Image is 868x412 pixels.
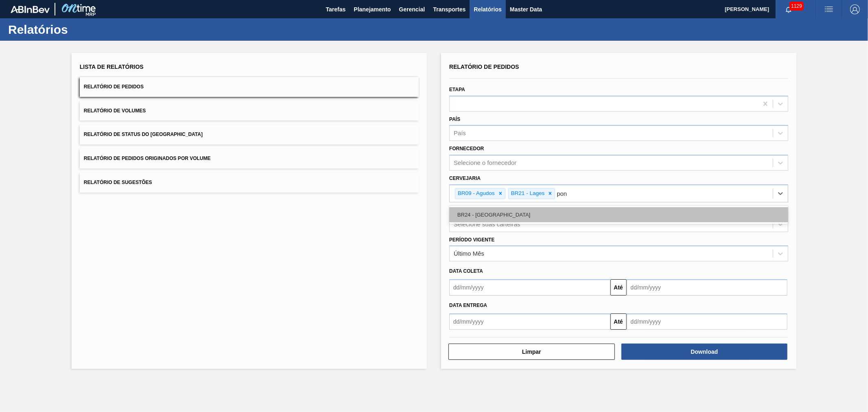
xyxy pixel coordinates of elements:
[621,344,788,360] button: Download
[84,156,211,161] span: Relatório de Pedidos Originados por Volume
[399,4,425,14] span: Gerencial
[326,4,346,14] span: Tarefas
[449,279,610,296] input: dd/mm/yyyy
[84,84,144,90] span: Relatório de Pedidos
[824,4,834,14] img: userActions
[449,313,610,330] input: dd/mm/yyyy
[84,180,152,185] span: Relatório de Sugestões
[449,175,481,181] label: Cervejaria
[850,4,860,14] img: Logout
[454,250,484,257] div: Último Mês
[449,146,484,151] label: Fornecedor
[610,279,627,296] button: Até
[449,87,465,92] label: Etapa
[449,64,519,70] span: Relatório de Pedidos
[8,25,153,34] h1: Relatórios
[80,125,419,145] button: Relatório de Status do [GEOGRAPHIC_DATA]
[84,108,146,114] span: Relatório de Volumes
[455,188,496,199] div: BR09 - Agudos
[627,279,788,296] input: dd/mm/yyyy
[80,101,419,121] button: Relatório de Volumes
[80,173,419,193] button: Relatório de Sugestões
[84,131,203,137] span: Relatório de Status do [GEOGRAPHIC_DATA]
[433,4,466,14] span: Transportes
[449,237,494,243] label: Período Vigente
[80,64,144,70] span: Lista de Relatórios
[354,4,391,14] span: Planejamento
[454,160,516,167] div: Selecione o fornecedor
[449,207,788,222] div: BR24 - [GEOGRAPHIC_DATA]
[627,313,788,330] input: dd/mm/yyyy
[80,77,419,97] button: Relatório de Pedidos
[789,2,804,11] span: 1129
[449,116,460,122] label: País
[510,4,542,14] span: Master Data
[449,268,483,274] span: Data coleta
[610,313,627,330] button: Até
[454,221,520,228] div: Selecione suas carteiras
[449,302,487,308] span: Data entrega
[776,4,802,15] button: Notificações
[454,130,466,137] div: País
[509,188,546,199] div: BR21 - Lages
[11,6,50,13] img: TNhmsLtSVTkK8tSr43FrP2fwEKptu5GPRR3wAAAABJRU5ErkJggg==
[474,4,501,14] span: Relatórios
[448,344,615,360] button: Limpar
[80,149,419,169] button: Relatório de Pedidos Originados por Volume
